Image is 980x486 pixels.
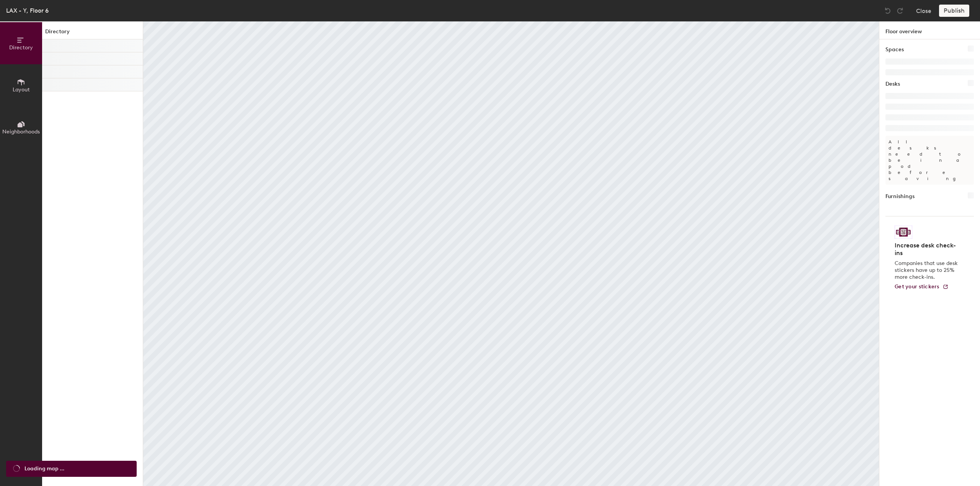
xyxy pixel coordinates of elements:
[143,21,879,486] canvas: Map
[885,192,915,201] h1: Furnishings
[896,7,904,15] img: Redo
[2,128,40,135] span: Neighborhoods
[895,284,949,290] a: Get your stickers
[6,6,49,15] div: LAX - Y, Floor 6
[895,260,960,281] p: Companies that use desk stickers have up to 25% more check-ins.
[916,5,931,17] button: Close
[42,28,143,39] h1: Directory
[24,465,64,473] span: Loading map ...
[895,242,960,257] h4: Increase desk check-ins
[895,283,939,290] span: Get your stickers
[885,46,904,54] h1: Spaces
[895,226,912,239] img: Sticker logo
[885,80,900,88] h1: Desks
[884,7,892,15] img: Undo
[13,86,30,93] span: Layout
[9,44,33,51] span: Directory
[885,136,974,185] p: All desks need to be in a pod before saving
[879,21,980,39] h1: Floor overview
